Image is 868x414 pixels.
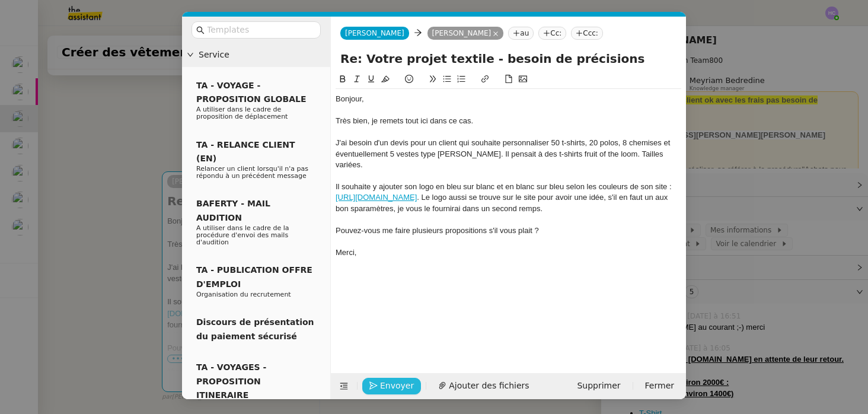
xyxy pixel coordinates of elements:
[196,199,270,222] span: BAFERTY - MAIL AUDITION
[336,138,681,170] div: J'ai besoin d'un devis pour un client qui souhaite personnaliser 50 t-shirts, 20 polos, 8 chemise...
[570,378,627,394] button: Supprimer
[538,27,566,40] nz-tag: Cc:
[431,378,536,394] button: Ajouter des fichiers
[196,362,266,400] span: TA - VOYAGES - PROPOSITION ITINERAIRE
[645,379,674,393] span: Fermer
[571,27,603,40] nz-tag: Ccc:
[196,317,314,340] span: Discours de présentation du paiement sécurisé
[449,379,529,393] span: Ajouter des fichiers
[196,81,306,104] span: TA - VOYAGE - PROPOSITION GLOBALE
[196,106,288,120] span: A utiliser dans le cadre de proposition de déplacement
[199,48,325,62] span: Service
[196,265,312,288] span: TA - PUBLICATION OFFRE D'EMPLOI
[336,247,681,258] div: Merci,
[336,116,681,126] div: Très bien, je remets tout ici dans ce cas.
[362,378,421,394] button: Envoyer
[207,23,314,37] input: Templates
[336,225,681,236] div: Pouvez-vous me faire plusieurs propositions s'il vous plait ?
[380,379,414,393] span: Envoyer
[577,379,620,393] span: Supprimer
[340,50,676,68] input: Subject
[638,378,681,394] button: Fermer
[182,43,330,66] div: Service
[345,29,404,37] span: [PERSON_NAME]
[196,224,289,246] span: A utiliser dans le cadre de la procédure d'envoi des mails d'audition
[196,165,308,180] span: Relancer un client lorsqu'il n'a pas répondu à un précédent message
[196,140,295,163] span: TA - RELANCE CLIENT (EN)
[508,27,534,40] nz-tag: au
[336,94,681,104] div: Bonjour,
[427,27,504,40] nz-tag: [PERSON_NAME]
[336,181,681,214] div: Il souhaite y ajouter son logo en bleu sur blanc et en blanc sur bleu selon les couleurs de son s...
[196,291,291,298] span: Organisation du recrutement
[336,193,417,202] a: [URL][DOMAIN_NAME]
